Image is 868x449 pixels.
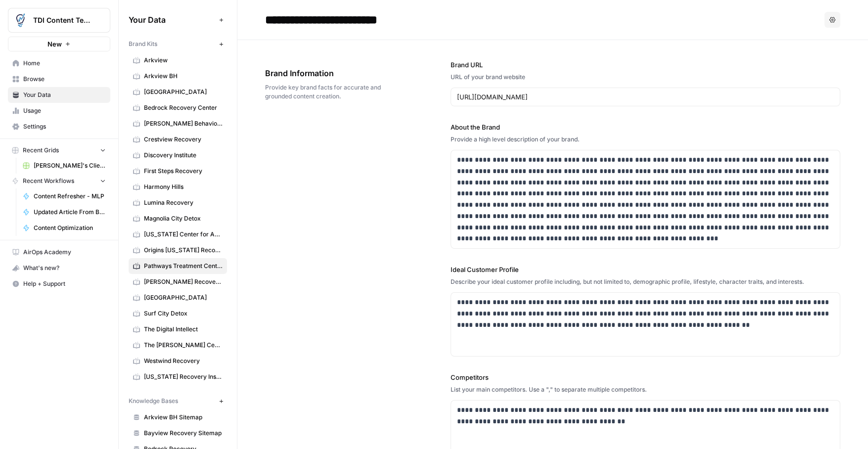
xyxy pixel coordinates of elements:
a: Browse [8,71,110,87]
label: Ideal Customer Profile [451,265,840,274]
div: List your main competitors. Use a "," to separate multiple competitors. [451,385,840,394]
span: Origins [US_STATE] Recovery [144,246,223,255]
span: Bayview Recovery Sitemap [144,429,223,438]
span: Bedrock Recovery Center [144,103,223,112]
a: Arkview [129,52,227,68]
a: Pathways Treatment Center [129,258,227,274]
span: Usage [23,106,106,115]
a: Bedrock Recovery Center [129,100,227,116]
input: www.sundaysoccer.com [457,92,834,102]
div: What's new? [8,261,110,275]
span: Crestview Recovery [144,135,223,144]
span: Arkview [144,56,223,65]
span: Recent Workflows [23,177,74,185]
span: First Steps Recovery [144,167,223,176]
a: First Steps Recovery [129,163,227,179]
a: Content Optimization [18,220,110,236]
img: TDI Content Team Logo [11,11,29,29]
a: Harmony Hills [129,179,227,195]
span: Westwind Recovery [144,357,223,365]
a: [PERSON_NAME]'s Clients - Optimizing Content [18,158,110,174]
a: [GEOGRAPHIC_DATA] [129,84,227,100]
span: [PERSON_NAME]'s Clients - Optimizing Content [34,161,106,170]
span: Surf City Detox [144,309,223,318]
span: Home [23,59,106,68]
span: Your Data [129,14,215,26]
a: AirOps Academy [8,244,110,260]
span: Knowledge Bases [129,397,178,405]
a: [US_STATE] Center for Adolescent Wellness [129,226,227,242]
span: Content Optimization [34,224,106,232]
span: Brand Information [265,67,395,79]
span: The [PERSON_NAME] Center [144,341,223,350]
a: Arkview BH Sitemap [129,409,227,425]
a: Your Data [8,87,110,103]
div: URL of your brand website [451,73,840,82]
span: [GEOGRAPHIC_DATA] [144,293,223,302]
a: Home [8,55,110,71]
span: Provide key brand facts for accurate and grounded content creation. [265,83,395,101]
span: Arkview BH Sitemap [144,413,223,422]
a: Surf City Detox [129,306,227,321]
a: Usage [8,103,110,119]
div: Describe your ideal customer profile including, but not limited to, demographic profile, lifestyl... [451,277,840,286]
span: [GEOGRAPHIC_DATA] [144,88,223,96]
a: The Digital Intellect [129,321,227,337]
a: Settings [8,119,110,135]
span: Discovery Institute [144,151,223,160]
a: [PERSON_NAME] Recovery Center [129,274,227,290]
label: Brand URL [451,60,840,70]
span: Harmony Hills [144,182,223,191]
span: New [47,39,62,49]
label: About the Brand [451,122,840,132]
span: Magnolia City Detox [144,214,223,223]
span: TDI Content Team [33,15,93,25]
span: AirOps Academy [23,248,106,257]
span: Lumina Recovery [144,198,223,207]
button: New [8,37,110,51]
span: [PERSON_NAME] Behavioral Health [144,119,223,128]
a: The [PERSON_NAME] Center [129,337,227,353]
button: What's new? [8,260,110,276]
span: Arkview BH [144,72,223,81]
span: Pathways Treatment Center [144,262,223,270]
a: Discovery Institute [129,147,227,163]
span: [US_STATE] Center for Adolescent Wellness [144,230,223,239]
span: The Digital Intellect [144,325,223,334]
a: [US_STATE] Recovery Institute [129,369,227,385]
div: Provide a high level description of your brand. [451,135,840,144]
label: Competitors [451,372,840,382]
a: Crestview Recovery [129,132,227,147]
button: Recent Workflows [8,174,110,188]
span: Brand Kits [129,40,157,48]
button: Workspace: TDI Content Team [8,8,110,33]
span: Settings [23,122,106,131]
a: Magnolia City Detox [129,211,227,226]
a: Bayview Recovery Sitemap [129,425,227,441]
button: Recent Grids [8,143,110,158]
a: Updated Article From Brief [18,204,110,220]
button: Help + Support [8,276,110,292]
a: Westwind Recovery [129,353,227,369]
span: Your Data [23,90,106,99]
span: Browse [23,75,106,84]
span: Content Refresher - MLP [34,192,106,201]
span: [US_STATE] Recovery Institute [144,372,223,381]
a: [PERSON_NAME] Behavioral Health [129,116,227,132]
a: Arkview BH [129,68,227,84]
a: [GEOGRAPHIC_DATA] [129,290,227,306]
span: Recent Grids [23,146,59,155]
span: [PERSON_NAME] Recovery Center [144,277,223,286]
span: Updated Article From Brief [34,208,106,217]
a: Content Refresher - MLP [18,188,110,204]
span: Help + Support [23,279,106,288]
a: Origins [US_STATE] Recovery [129,242,227,258]
a: Lumina Recovery [129,195,227,211]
